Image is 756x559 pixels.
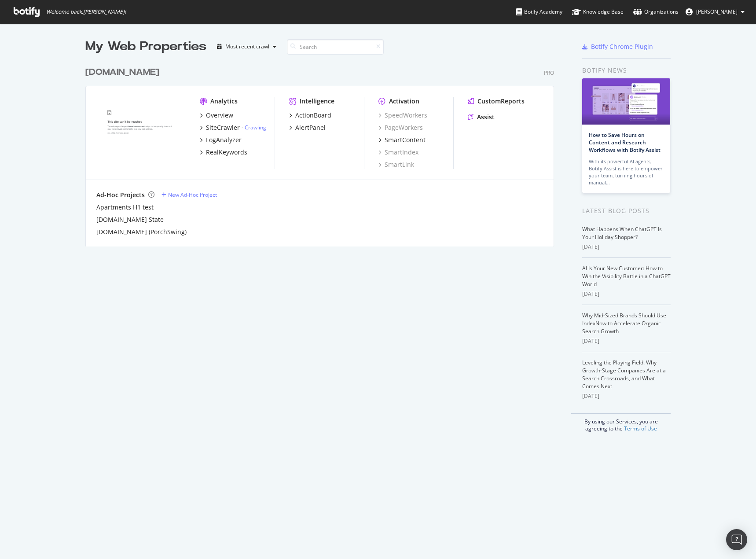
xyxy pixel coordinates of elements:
[85,55,561,246] div: grid
[582,312,666,335] a: Why Mid-Sized Brands Should Use IndexNow to Accelerate Organic Search Growth
[289,111,331,120] a: ActionBoard
[582,243,671,251] div: [DATE]
[287,39,384,55] input: Search
[516,7,562,16] div: Botify Academy
[468,97,525,106] a: CustomReports
[96,215,164,224] a: [DOMAIN_NAME] State
[378,136,426,144] a: SmartContent
[582,290,671,298] div: [DATE]
[633,7,679,16] div: Organizations
[477,113,495,121] div: Assist
[378,111,427,120] a: SpeedWorkers
[624,425,657,432] a: Terms of Use
[582,265,671,288] a: AI Is Your New Customer: How to Win the Visibility Battle in a ChatGPT World
[289,123,326,132] a: AlertPanel
[96,191,145,199] div: Ad-Hoc Projects
[726,529,747,550] div: Open Intercom Messenger
[168,191,217,199] div: New Ad-Hoc Project
[96,228,187,236] a: [DOMAIN_NAME] (PorchSwing)
[206,148,247,157] div: RealKeywords
[589,131,661,154] a: How to Save Hours on Content and Research Workflows with Botify Assist
[582,42,653,51] a: Botify Chrome Plugin
[161,191,217,199] a: New Ad-Hoc Project
[85,66,159,79] div: [DOMAIN_NAME]
[96,97,186,168] img: www.homes.com
[200,136,242,144] a: LogAnalyzer
[385,136,426,144] div: SmartContent
[85,38,206,55] div: My Web Properties
[378,148,418,157] a: SmartIndex
[696,8,738,15] span: Todd
[572,7,624,16] div: Knowledge Base
[200,123,266,132] a: SiteCrawler- Crawling
[582,66,671,75] div: Botify news
[206,136,242,144] div: LogAnalyzer
[582,225,662,241] a: What Happens When ChatGPT Is Your Holiday Shopper?
[295,111,331,120] div: ActionBoard
[206,123,240,132] div: SiteCrawler
[544,69,554,77] div: Pro
[477,97,525,106] div: CustomReports
[85,66,163,79] a: [DOMAIN_NAME]
[200,111,233,120] a: Overview
[206,111,233,120] div: Overview
[582,337,671,345] div: [DATE]
[591,42,653,51] div: Botify Chrome Plugin
[679,5,752,19] button: [PERSON_NAME]
[300,97,334,106] div: Intelligence
[378,123,423,132] a: PageWorkers
[389,97,419,106] div: Activation
[468,113,495,121] a: Assist
[245,124,266,131] a: Crawling
[571,413,671,432] div: By using our Services, you are agreeing to the
[46,8,126,15] span: Welcome back, [PERSON_NAME] !
[96,203,154,212] a: Apartments H1 test
[210,97,238,106] div: Analytics
[242,124,266,131] div: -
[213,40,280,54] button: Most recent crawl
[225,44,269,49] div: Most recent crawl
[378,160,414,169] a: SmartLink
[295,123,326,132] div: AlertPanel
[589,158,664,186] div: With its powerful AI agents, Botify Assist is here to empower your team, turning hours of manual…
[200,148,247,157] a: RealKeywords
[582,359,666,390] a: Leveling the Playing Field: Why Growth-Stage Companies Are at a Search Crossroads, and What Comes...
[582,392,671,400] div: [DATE]
[582,78,670,125] img: How to Save Hours on Content and Research Workflows with Botify Assist
[582,206,671,216] div: Latest Blog Posts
